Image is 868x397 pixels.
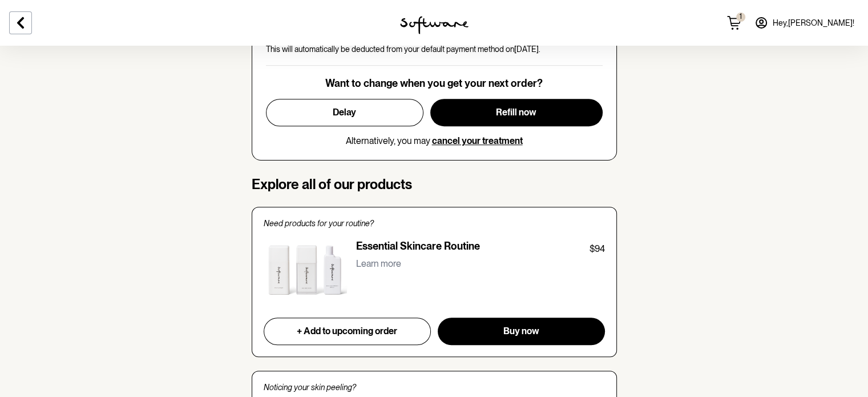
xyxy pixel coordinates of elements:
[325,77,543,90] p: Want to change when you get your next order?
[252,177,617,193] h4: Explore all of our products
[264,240,347,304] img: Essential Skincare Routine product
[496,107,536,118] span: Refill now
[748,9,861,37] a: Hey,[PERSON_NAME]!
[356,256,401,271] button: Learn more
[346,135,523,146] p: Alternatively, you may
[432,135,523,146] button: cancel your treatment
[264,219,605,228] p: Need products for your routine?
[438,318,604,345] button: Buy now
[773,18,854,28] span: Hey, [PERSON_NAME] !
[356,258,401,269] p: Learn more
[264,383,605,392] p: Noticing your skin peeling?
[297,326,397,336] span: + Add to upcoming order
[430,99,603,126] button: Refill now
[264,318,431,345] button: + Add to upcoming order
[503,326,539,336] span: Buy now
[333,107,356,118] span: Delay
[400,16,469,34] img: software logo
[736,13,745,21] span: 1
[266,99,423,126] button: Delay
[356,240,480,256] p: Essential Skincare Routine
[266,45,603,54] p: This will automatically be deducted from your default payment method on [DATE] .
[590,242,605,256] p: $94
